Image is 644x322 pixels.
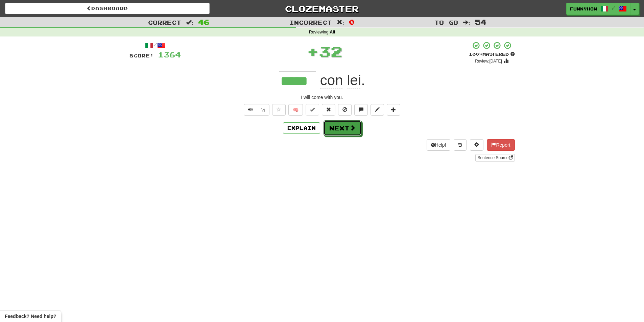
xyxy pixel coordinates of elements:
span: 0 [349,18,355,26]
button: Set this sentence to 100% Mastered (alt+m) [306,104,319,116]
div: / [129,41,181,50]
span: Funnyhow [570,6,597,12]
span: 46 [198,18,210,26]
span: 1364 [158,50,181,59]
span: Score: [129,53,154,58]
button: 🧠 [288,104,303,116]
span: 32 [319,43,342,60]
span: : [463,20,470,25]
button: Reset to 0% Mastered (alt+r) [322,104,335,116]
button: Help! [427,139,451,151]
strong: All [330,30,335,34]
button: Discuss sentence (alt+u) [354,104,368,116]
a: Dashboard [5,3,210,14]
span: Incorrect [289,19,332,26]
span: . [316,72,365,89]
span: 100 % [469,51,482,57]
span: To go [434,19,458,26]
div: Text-to-speech controls [242,104,270,116]
span: 54 [475,18,486,26]
span: Open feedback widget [5,313,56,320]
a: Funnyhow / [566,3,630,15]
span: : [186,20,193,25]
span: lei [347,72,361,89]
button: Round history (alt+y) [454,139,467,151]
span: Correct [148,19,181,26]
a: Clozemaster [220,3,424,15]
button: ½ [257,104,270,116]
a: Sentence Source [475,154,515,162]
button: Play sentence audio (ctl+space) [244,104,257,116]
button: Report [487,139,515,151]
span: : [337,20,344,25]
span: + [307,41,319,61]
button: Favorite sentence (alt+f) [272,104,286,116]
button: Next [324,120,361,136]
button: Edit sentence (alt+d) [371,104,384,116]
span: / [612,5,615,10]
span: con [320,72,343,89]
button: Ignore sentence (alt+i) [338,104,352,116]
small: Review: [DATE] [475,59,502,64]
div: Mastered [469,51,515,57]
div: I will come with you. [129,94,515,101]
button: Explain [283,122,320,134]
button: Add to collection (alt+a) [387,104,400,116]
